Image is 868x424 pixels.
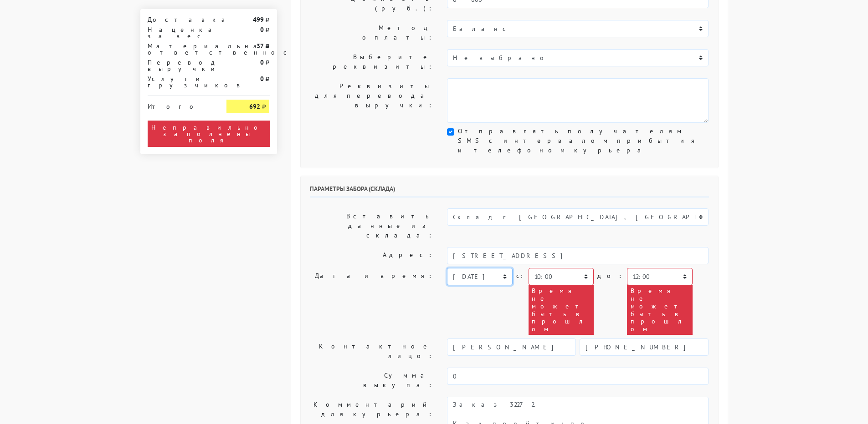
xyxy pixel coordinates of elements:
label: Дата и время: [303,268,441,335]
strong: 0 [260,25,264,34]
strong: 692 [249,102,260,111]
div: Время не может быть в прошлом [627,285,692,335]
input: Телефон [580,338,709,356]
h6: Параметры забора (склада) [310,185,709,197]
div: Время не может быть в прошлом [529,285,594,335]
label: Вставить данные из склада: [303,208,441,243]
label: c: [516,268,525,284]
div: Неправильно заполнены поля [148,121,270,147]
strong: 0 [260,75,264,83]
label: Сумма выкупа: [303,368,441,393]
strong: 499 [253,15,264,24]
div: Материальная ответственность [141,43,220,56]
strong: 37 [257,42,264,50]
div: Услуги грузчиков [141,76,220,88]
label: Выберите реквизиты: [303,49,441,75]
label: до: [597,268,623,284]
label: Контактное лицо: [303,338,441,364]
strong: 0 [260,58,264,66]
input: Имя [447,338,576,356]
label: Метод оплаты: [303,20,441,45]
div: Итого [148,100,213,110]
div: Наценка за вес [141,26,220,39]
div: Перевод выручки [141,59,220,72]
label: Реквизиты для перевода выручки: [303,78,441,123]
label: Отправлять получателям SMS с интервалом прибытия и телефоном курьера [458,126,709,155]
label: Адрес: [303,247,441,264]
div: Доставка [141,16,220,23]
